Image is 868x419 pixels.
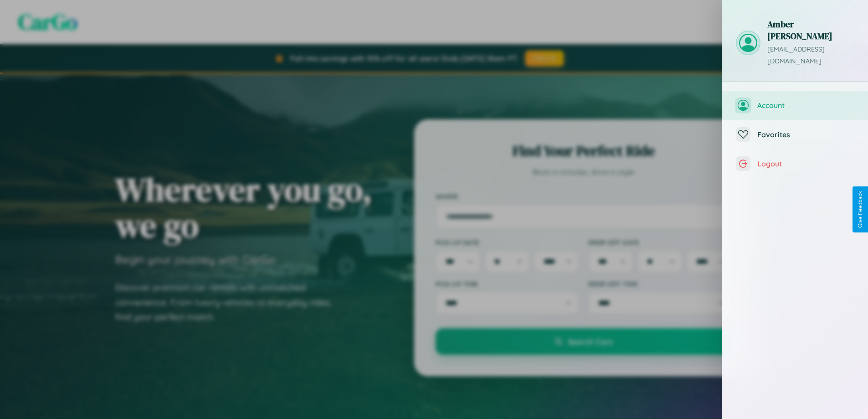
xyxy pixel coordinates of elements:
[722,120,868,149] button: Favorites
[757,159,854,168] span: Logout
[857,191,863,228] div: Give Feedback
[757,101,854,110] span: Account
[722,91,868,120] button: Account
[767,44,854,67] p: [EMAIL_ADDRESS][DOMAIN_NAME]
[722,149,868,178] button: Logout
[757,130,854,139] span: Favorites
[767,18,854,42] h3: Amber [PERSON_NAME]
